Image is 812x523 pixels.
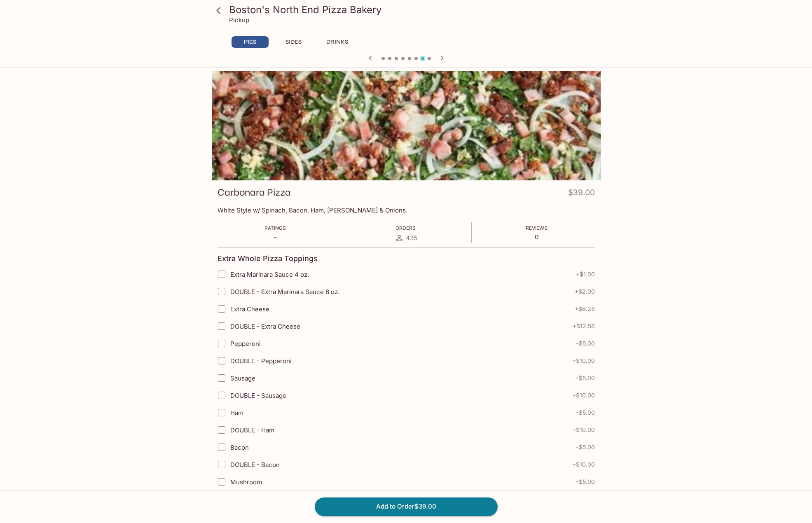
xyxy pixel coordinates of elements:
span: DOUBLE - Extra Cheese [230,322,300,330]
span: DOUBLE - Sausage [230,392,286,399]
span: Bacon [230,444,249,451]
span: + $10.00 [572,357,595,364]
span: + $2.00 [575,288,595,295]
div: Carbonara Pizza [212,71,601,180]
span: DOUBLE - Bacon [230,461,280,469]
span: + $5.00 [575,409,595,416]
h4: $39.00 [568,186,595,202]
span: Mushroom [230,478,262,486]
span: + $5.00 [575,479,595,485]
span: DOUBLE - Pepperoni [230,357,292,365]
p: 0 [526,233,548,241]
h4: Extra Whole Pizza Toppings [218,254,318,263]
span: + $10.00 [572,392,595,399]
span: DOUBLE - Extra Marinara Sauce 8 oz. [230,288,339,296]
span: Reviews [526,225,548,231]
span: + $10.00 [572,461,595,468]
span: Pepperoni [230,340,261,348]
span: Extra Marinara Sauce 4 oz. [230,271,309,278]
span: 435 [406,234,417,242]
span: + $5.00 [575,444,595,451]
p: - [264,233,286,241]
span: + $5.00 [575,375,595,381]
span: Ham [230,409,243,417]
button: DRINKS [319,36,356,48]
span: + $1.00 [576,271,595,278]
span: + $12.56 [573,323,595,329]
span: Extra Cheese [230,305,269,313]
h3: Boston's North End Pizza Bakery [229,3,597,16]
span: Sausage [230,374,255,382]
span: + $10.00 [572,427,595,433]
button: PIES [232,36,269,48]
button: Add to Order$39.00 [315,497,498,516]
span: DOUBLE - Ham [230,426,274,434]
span: + $6.28 [575,306,595,312]
button: SIDES [275,36,312,48]
span: Ratings [264,225,286,231]
p: Pickup [229,16,249,24]
h3: Carbonara Pizza [218,186,291,199]
span: Orders [395,225,416,231]
span: + $5.00 [575,340,595,347]
p: White Style w/ Spinach, Bacon, Ham, [PERSON_NAME] & Onions. [218,206,595,214]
